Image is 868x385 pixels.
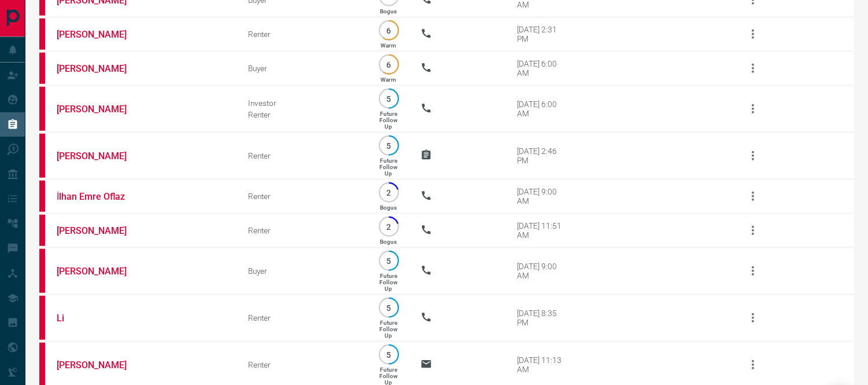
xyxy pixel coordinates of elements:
a: [PERSON_NAME] [57,29,143,40]
div: property.ca [39,87,45,131]
div: Renter [248,313,357,322]
div: property.ca [39,296,45,340]
a: [PERSON_NAME] [57,151,143,162]
p: 6 [385,26,393,35]
a: [PERSON_NAME] [57,104,143,115]
a: [PERSON_NAME] [57,63,143,74]
div: property.ca [39,134,45,178]
div: [DATE] 6:00 AM [518,59,567,78]
p: 5 [385,94,393,103]
div: Renter [248,30,357,39]
a: Li [57,313,143,324]
p: 5 [385,303,393,312]
p: 5 [385,141,393,150]
div: Investor [248,98,357,108]
div: property.ca [39,249,45,293]
div: Renter [248,192,357,201]
p: Warm [381,42,396,49]
div: [DATE] 8:35 PM [518,309,567,327]
p: Bogus [380,8,397,14]
div: Renter [248,360,357,369]
div: property.ca [39,181,45,212]
div: property.ca [39,215,45,246]
p: Warm [381,76,396,83]
div: [DATE] 6:00 AM [518,100,567,118]
div: [DATE] 2:46 PM [518,146,567,165]
a: [PERSON_NAME] [57,360,143,371]
p: Future Follow Up [379,273,397,292]
a: [PERSON_NAME] [57,266,143,277]
div: Buyer [248,266,357,276]
p: 2 [385,188,393,197]
p: Bogus [380,239,397,245]
div: Buyer [248,64,357,73]
div: property.ca [39,53,45,84]
a: [PERSON_NAME] [57,225,143,236]
p: Future Follow Up [379,157,397,177]
p: 2 [385,222,393,231]
div: [DATE] 2:31 PM [518,25,567,43]
p: 5 [385,256,393,265]
p: 6 [385,60,393,69]
p: 5 [385,350,393,359]
div: [DATE] 11:51 AM [518,221,567,240]
div: Renter [248,226,357,235]
div: property.ca [39,19,45,50]
a: İlhan Emre Oflaz [57,191,143,202]
div: Renter [248,151,357,160]
div: Renter [248,110,357,119]
p: Future Follow Up [379,111,397,130]
div: [DATE] 9:00 AM [518,262,567,280]
div: [DATE] 9:00 AM [518,187,567,206]
p: Future Follow Up [379,320,397,339]
p: Bogus [380,204,397,211]
div: [DATE] 11:13 AM [518,355,567,374]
